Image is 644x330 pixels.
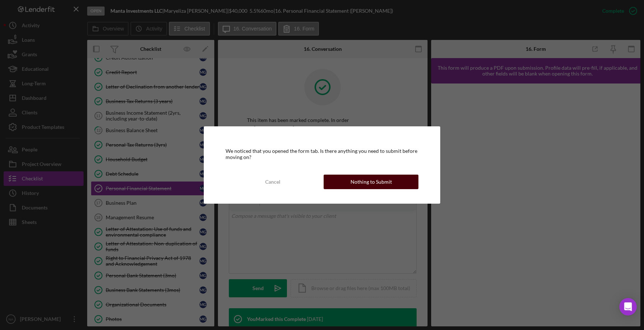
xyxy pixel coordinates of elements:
[619,298,637,315] div: Open Intercom Messenger
[351,175,392,189] div: Nothing to Submit
[324,175,418,189] button: Nothing to Submit
[226,148,419,160] div: We noticed that you opened the form tab. Is there anything you need to submit before moving on?
[226,175,320,189] button: Cancel
[265,175,280,189] div: Cancel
